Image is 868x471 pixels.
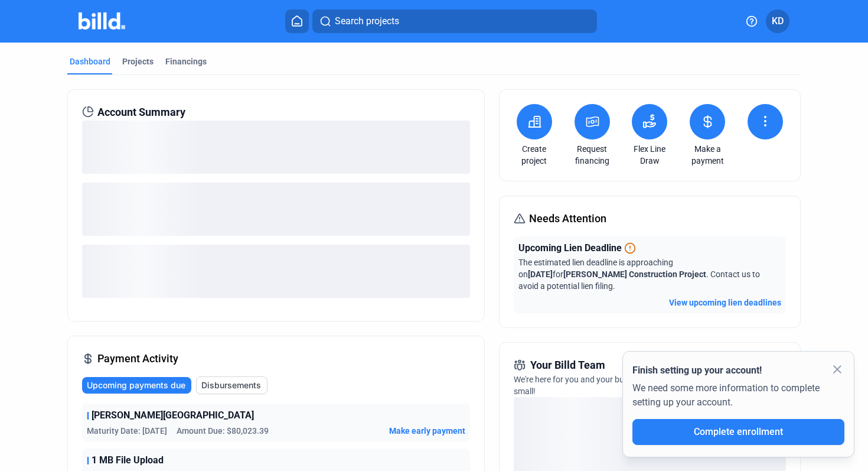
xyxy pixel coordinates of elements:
a: Create project [514,143,555,167]
span: Your Billd Team [530,357,605,373]
span: Amount Due: $80,023.39 [177,425,269,437]
span: Maturity Date: [DATE] [87,425,167,437]
span: The estimated lien deadline is approaching on for . Contact us to avoid a potential lien filing. [518,258,760,291]
mat-icon: close [830,362,844,376]
div: Financings [165,56,207,67]
span: Upcoming payments due [87,379,185,391]
span: [PERSON_NAME] Construction Project [563,269,706,279]
div: Dashboard [70,56,110,67]
div: loading [82,245,470,298]
div: Projects [122,56,154,67]
button: View upcoming lien deadlines [669,297,781,308]
button: Complete enrollment [632,419,844,445]
span: [PERSON_NAME][GEOGRAPHIC_DATA] [92,408,254,423]
a: Request financing [572,143,613,167]
span: Disbursements [201,379,261,391]
button: Upcoming payments due [82,377,191,394]
span: Upcoming Lien Deadline [518,241,622,255]
a: Flex Line Draw [629,143,670,167]
span: Account Summary [97,104,185,121]
a: Make a payment [687,143,728,167]
span: Needs Attention [529,210,606,227]
div: We need some more information to complete setting up your account. [632,378,844,419]
span: [DATE] [528,269,553,279]
span: KD [772,14,784,28]
button: Make early payment [389,425,465,437]
button: KD [766,9,789,33]
button: Disbursements [196,376,267,394]
img: Billd Company Logo [79,12,125,30]
button: Search projects [312,9,597,33]
div: Finish setting up your account! [632,363,844,378]
span: We're here for you and your business. Reach out anytime for needs big and small! [514,375,785,396]
div: loading [82,121,470,174]
span: Complete enrollment [694,426,783,437]
span: 1 MB File Upload [92,453,164,467]
span: Search projects [335,14,399,28]
span: Payment Activity [97,350,178,367]
div: loading [82,183,470,236]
